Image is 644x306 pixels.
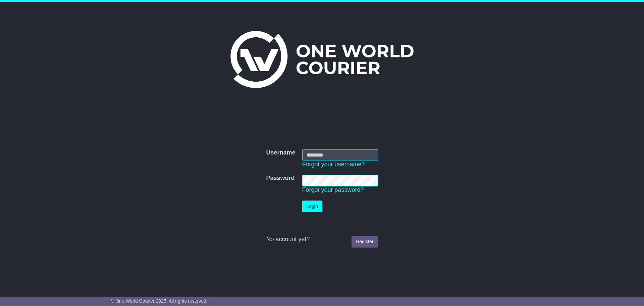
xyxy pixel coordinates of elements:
a: Forgot your password? [302,186,364,193]
a: Register [352,236,378,248]
label: Username [266,149,295,157]
button: Login [302,201,322,212]
div: No account yet? [266,236,378,243]
label: Password [266,175,294,182]
a: Forgot your username? [302,161,365,168]
span: © One World Courier 2025. All rights reserved. [111,298,208,304]
img: One World [230,31,414,88]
